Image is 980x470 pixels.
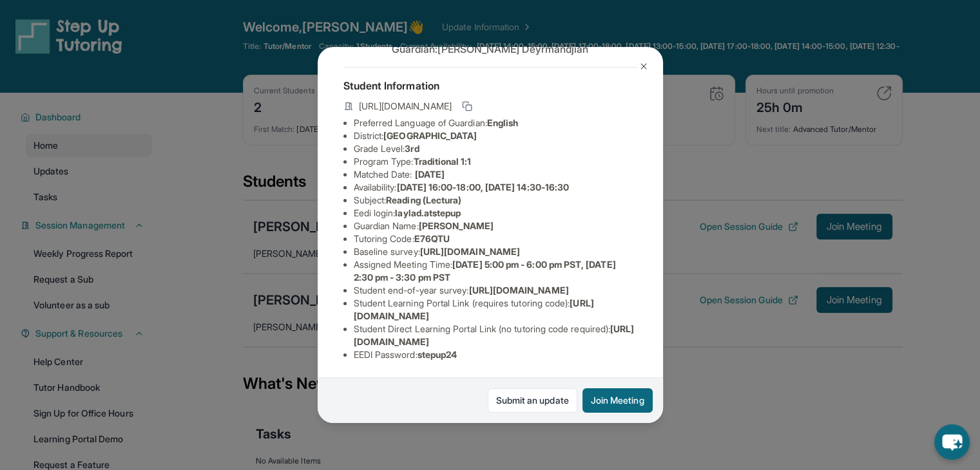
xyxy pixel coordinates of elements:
span: [URL][DOMAIN_NAME] [359,100,452,113]
button: Copy link [459,99,475,114]
span: [DATE] [415,169,445,180]
li: Preferred Language of Guardian: [354,117,637,129]
span: Reading (Lectura) [386,194,461,205]
li: Student Direct Learning Portal Link (no tutoring code required) : [354,323,637,348]
li: Baseline survey : [354,245,637,258]
span: [DATE] 16:00-18:00, [DATE] 14:30-16:30 [396,182,569,193]
li: Subject : [354,194,637,207]
span: Traditional 1:1 [413,156,471,167]
button: chat-button [934,424,970,460]
span: [GEOGRAPHIC_DATA] [383,130,477,141]
li: Tutoring Code : [354,232,637,245]
a: Submit an update [488,388,577,413]
li: Assigned Meeting Time : [354,258,637,284]
span: [URL][DOMAIN_NAME] [420,246,520,257]
span: E76QTU [414,233,450,244]
li: District: [354,129,637,142]
li: Program Type: [354,155,637,168]
span: laylad.atstepup [395,207,461,218]
span: 3rd [405,143,419,154]
h4: Student Information [343,78,637,93]
span: [URL][DOMAIN_NAME] [468,285,568,296]
li: EEDI Password : [354,348,637,361]
li: Eedi login : [354,207,637,220]
li: Availability: [354,181,637,194]
li: Guardian Name : [354,220,637,232]
button: Join Meeting [582,388,653,413]
span: stepup24 [418,349,457,360]
li: Matched Date: [354,168,637,181]
li: Student Learning Portal Link (requires tutoring code) : [354,297,637,323]
li: Student end-of-year survey : [354,284,637,297]
p: Guardian: [PERSON_NAME] Deyrmandjian [343,41,637,57]
span: [DATE] 5:00 pm - 6:00 pm PST, [DATE] 2:30 pm - 3:30 pm PST [354,259,616,283]
span: English [487,117,519,128]
li: Grade Level: [354,142,637,155]
img: Close Icon [639,61,649,71]
span: [PERSON_NAME] [419,220,494,231]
